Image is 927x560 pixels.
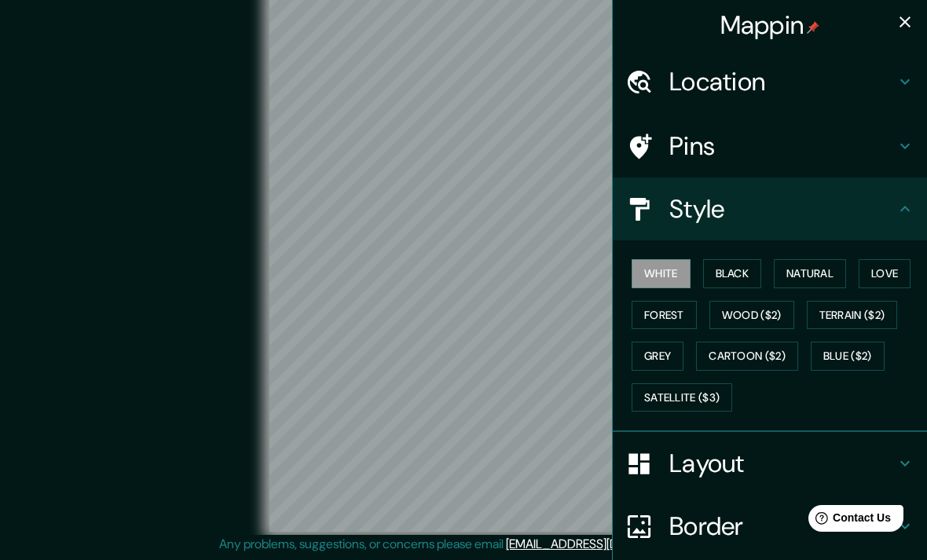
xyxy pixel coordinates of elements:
[720,9,820,41] h4: Mappin
[613,432,927,495] div: Layout
[669,448,896,479] h4: Layout
[506,536,700,552] a: [EMAIL_ADDRESS][DOMAIN_NAME]
[613,495,927,558] div: Border
[669,130,896,162] h4: Pins
[703,259,762,288] button: Black
[811,342,885,371] button: Blue ($2)
[807,21,819,34] img: pin-icon.png
[669,511,896,542] h4: Border
[787,499,910,543] iframe: Help widget launcher
[632,342,683,371] button: Grey
[774,259,846,288] button: Natural
[669,66,896,97] h4: Location
[219,535,702,554] p: Any problems, suggestions, or concerns please email .
[613,50,927,113] div: Location
[613,115,927,178] div: Pins
[859,259,911,288] button: Love
[613,178,927,240] div: Style
[709,301,794,330] button: Wood ($2)
[632,301,697,330] button: Forest
[669,193,896,225] h4: Style
[696,342,798,371] button: Cartoon ($2)
[632,383,732,412] button: Satellite ($3)
[632,259,691,288] button: White
[807,301,898,330] button: Terrain ($2)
